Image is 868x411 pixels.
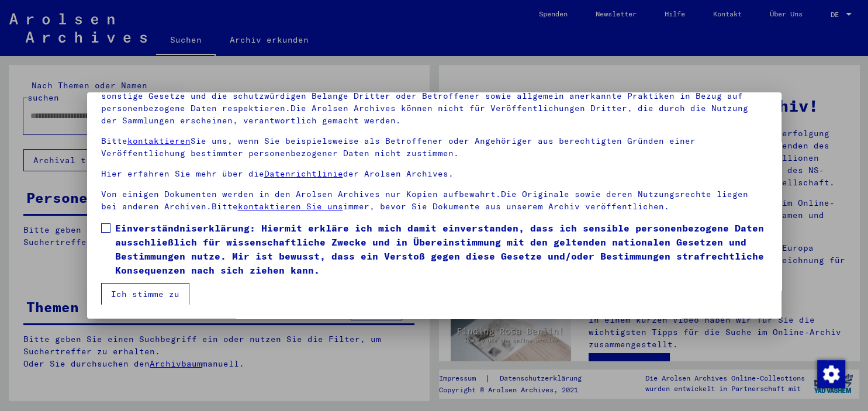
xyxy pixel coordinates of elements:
[127,136,191,146] a: kontaktieren
[101,188,767,213] p: Von einigen Dokumenten werden in den Arolsen Archives nur Kopien aufbewahrt.Die Originale sowie d...
[238,201,343,212] a: kontaktieren Sie uns
[101,135,767,160] p: Bitte Sie uns, wenn Sie beispielsweise als Betroffener oder Angehöriger aus berechtigten Gründen ...
[817,360,845,388] img: Zustimmung ändern
[264,168,343,179] a: Datenrichtlinie
[115,221,767,277] span: Einverständniserklärung: Hiermit erkläre ich mich damit einverstanden, dass ich sensible personen...
[101,65,767,127] p: Bitte beachten Sie, dass dieses Portal über NS - Verfolgte sensible Daten zu identifizierten oder...
[101,168,767,180] p: Hier erfahren Sie mehr über die der Arolsen Archives.
[101,283,189,305] button: Ich stimme zu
